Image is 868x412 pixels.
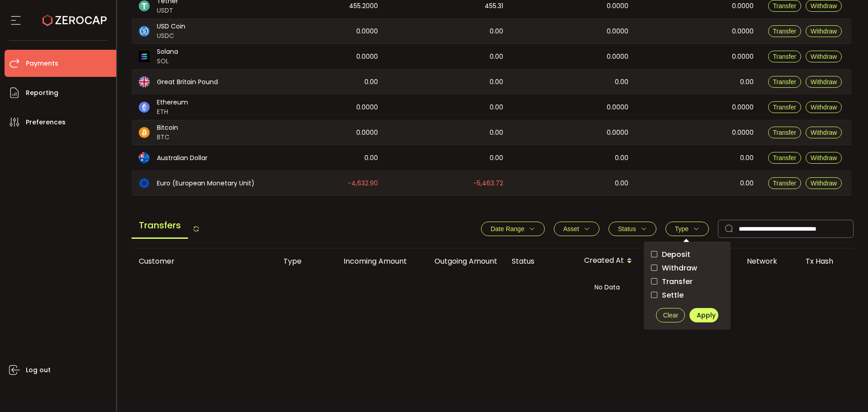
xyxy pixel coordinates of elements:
span: 0.00 [490,153,503,163]
span: 0.00 [490,26,503,37]
img: gbp_portfolio.svg [139,76,150,87]
span: 0.0000 [732,26,754,37]
span: 0.0000 [607,52,628,62]
span: Withdraw [811,129,837,136]
span: 0.00 [615,178,628,189]
button: Withdraw [806,25,842,37]
button: Withdraw [806,127,842,138]
button: Withdraw [806,152,842,164]
img: sol_portfolio.png [139,51,150,62]
span: 0.0000 [356,102,378,113]
span: 0.00 [490,128,503,138]
span: Settle [657,291,684,299]
span: Australian Dollar [157,153,208,163]
button: Transfer [768,51,802,62]
img: usdt_portfolio.svg [139,0,150,11]
button: Asset [554,222,599,236]
span: Transfer [773,129,797,136]
span: Type [675,225,689,232]
div: checkbox-group [651,249,723,301]
span: Date Range [491,225,524,232]
span: Reporting [26,86,58,99]
span: 0.0000 [607,26,628,37]
span: 0.00 [615,153,628,163]
span: 0.0000 [356,128,378,138]
div: Type [276,256,324,266]
img: aud_portfolio.svg [139,152,150,163]
span: 0.0000 [732,102,754,113]
span: 0.00 [740,178,754,189]
button: Clear [656,308,685,322]
span: Withdraw [811,28,837,35]
button: Transfer [768,101,802,113]
span: 0.00 [490,52,503,62]
span: 0.00 [364,77,378,87]
span: Withdraw [811,180,837,187]
span: ETH [157,107,188,117]
span: Apply [697,311,716,320]
span: 0.0000 [356,52,378,62]
img: usdc_portfolio.svg [139,26,150,37]
button: Transfer [768,127,802,138]
span: 455.2000 [349,1,378,11]
span: 0.0000 [607,102,628,113]
iframe: Chat Widget [823,369,868,412]
button: Apply [689,308,718,322]
div: Customer [132,256,276,266]
span: Withdraw [811,2,837,9]
span: Payments [26,57,58,70]
span: Transfer [657,277,693,286]
span: USD Coin [157,22,185,31]
span: Withdraw [657,264,697,272]
span: 0.0000 [607,128,628,138]
span: 455.31 [485,1,503,11]
span: -4,632.90 [348,178,378,189]
span: Clear [663,312,678,319]
div: Status [505,256,577,266]
span: 0.0000 [732,1,754,11]
span: BTC [157,133,178,142]
span: 0.0000 [732,52,754,62]
span: Transfer [773,78,797,85]
span: 0.00 [740,153,754,163]
button: Withdraw [806,76,842,88]
div: Created At [577,253,658,269]
span: Transfer [773,180,797,187]
span: Transfer [773,28,797,35]
span: 0.0000 [356,26,378,37]
div: Outgoing Amount [414,256,505,266]
span: Deposit [657,250,690,259]
span: Transfers [132,213,188,239]
div: Incoming Amount [324,256,414,266]
img: btc_portfolio.svg [139,127,150,138]
img: eur_portfolio.svg [139,178,150,189]
span: Transfer [773,154,797,161]
span: Bitcoin [157,123,178,133]
span: Preferences [26,116,66,129]
span: Log out [26,364,51,377]
button: Transfer [768,152,802,164]
span: Withdraw [811,154,837,161]
span: USDC [157,31,185,41]
span: Asset [563,225,579,232]
button: Transfer [768,25,802,37]
button: Transfer [768,177,802,189]
span: 0.00 [740,77,754,87]
span: Ethereum [157,98,188,107]
button: Withdraw [806,177,842,189]
span: Great Britain Pound [157,77,218,87]
span: 0.00 [615,77,628,87]
span: USDT [157,6,178,15]
span: Transfer [773,2,797,9]
button: Type [665,222,709,236]
img: eth_portfolio.svg [139,102,150,113]
button: Withdraw [806,101,842,113]
span: -5,463.72 [473,178,503,189]
span: 0.0000 [607,1,628,11]
button: Status [609,222,656,236]
span: Transfer [773,104,797,111]
span: Withdraw [811,53,837,60]
span: Euro (European Monetary Unit) [157,179,255,188]
span: 0.00 [490,77,503,87]
span: Withdraw [811,78,837,85]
